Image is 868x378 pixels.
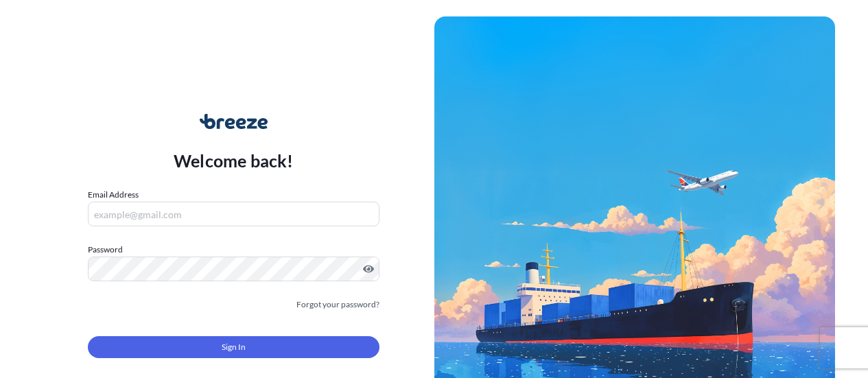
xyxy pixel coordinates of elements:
[222,340,246,354] span: Sign In
[88,188,139,202] label: Email Address
[296,298,379,311] a: Forgot your password?
[363,263,374,274] button: Show password
[88,243,379,257] label: Password
[88,336,379,358] button: Sign In
[174,150,294,172] p: Welcome back!
[88,202,379,226] input: example@gmail.com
